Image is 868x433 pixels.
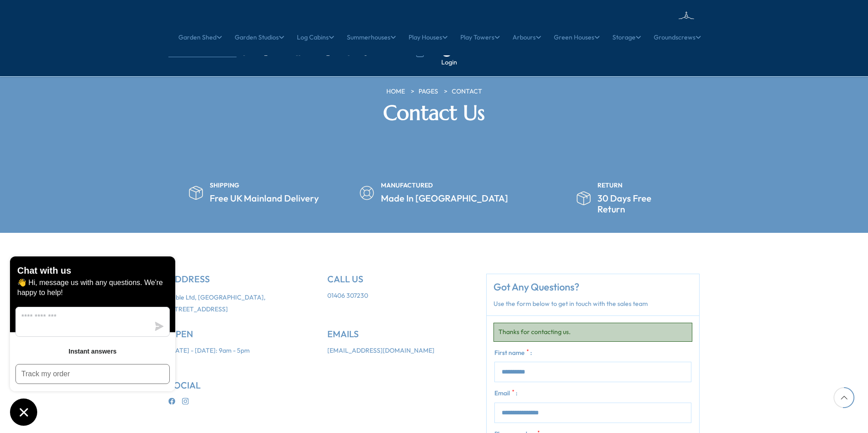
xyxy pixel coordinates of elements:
div: 3 / 3 [528,182,700,215]
div: 2 / 3 [349,182,520,204]
a: [EMAIL_ADDRESS][DOMAIN_NAME] [327,346,434,355]
a: 01406 307230 [327,291,368,300]
a: Green Houses [554,26,600,49]
div: Thanks for contacting us. [493,323,692,342]
img: policy-image [189,186,203,200]
a: 01406307230 [360,49,406,56]
h5: SOCIAL [168,380,314,391]
div: SHIPPING [210,182,319,188]
h5: ADDRESS [168,274,314,285]
a: Play Houses [409,26,448,49]
img: logo [636,9,700,39]
h5: 30 Days Free Return [597,193,651,215]
h5: Free UK Mainland Delivery [210,193,319,204]
a: Groundscrews [654,26,701,49]
p: Use the form below to get in touch with the sales team [493,300,692,309]
label: First name : [494,349,532,358]
a: Login [441,58,457,67]
img: policy-image [360,186,374,200]
h4: Got Any Questions? [493,281,692,293]
a: Summerhouses [347,26,396,49]
h5: CALL US [327,274,473,285]
a: Arbours [513,26,541,49]
h5: OPEN [168,329,314,340]
li: [DATE] - [DATE]: 9am - 5pm [168,346,314,355]
a: Contact [452,87,482,96]
h5: EMAILS [327,329,473,340]
a: Log Cabins [297,26,334,49]
p: Keble Ltd, [GEOGRAPHIC_DATA], [STREET_ADDRESS] [168,291,314,315]
a: Play Towers [460,26,500,49]
h5: Made In [GEOGRAPHIC_DATA] [381,193,508,204]
a: Garden Shed [178,26,222,49]
a: Storage [612,26,641,49]
h2: Contact Us [305,101,563,125]
div: MANUFACTURED [381,182,508,188]
div: 1 / 3 [168,182,340,204]
a: [EMAIL_ADDRESS][DOMAIN_NAME] [237,49,350,56]
label: Email : [494,389,518,398]
a: HOME [386,87,405,96]
a: PAGES [419,87,438,96]
img: policy-image [577,191,591,206]
a: Garden Studios [235,26,284,49]
div: RETURN [597,182,651,188]
inbox-online-store-chat: Shopify online store chat [7,256,178,426]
